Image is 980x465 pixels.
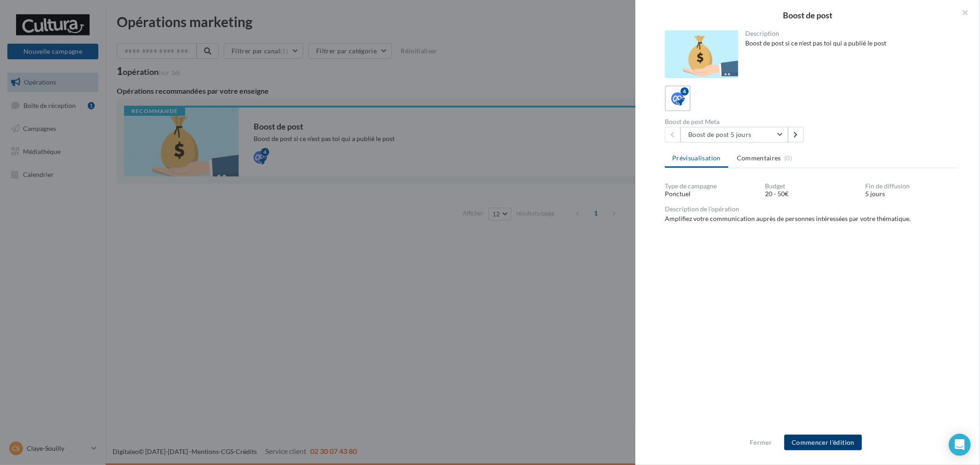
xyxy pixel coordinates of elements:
div: Fin de diffusion [865,183,958,189]
span: Commentaires [737,153,781,163]
div: Type de campagne [665,183,758,189]
div: Description de l’opération [665,206,958,212]
button: Boost de post 5 jours [680,127,788,142]
div: Ponctuel [665,189,758,198]
span: (0) [784,154,792,162]
div: Budget [765,183,858,189]
div: Boost de post [650,11,965,19]
button: Commencer l'édition [784,435,862,450]
div: Boost de post si ce n'est pas toi qui a publié le post [746,39,951,48]
div: Description [746,30,951,37]
div: 4 [680,87,689,96]
div: 5 jours [865,189,958,198]
div: Amplifiez votre communication auprès de personnes intéressées par votre thématique. [665,214,958,223]
div: Open Intercom Messenger [949,434,971,456]
button: Fermer [746,437,776,448]
div: 20 - 50€ [765,189,858,198]
div: Boost de post Meta [665,119,808,125]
